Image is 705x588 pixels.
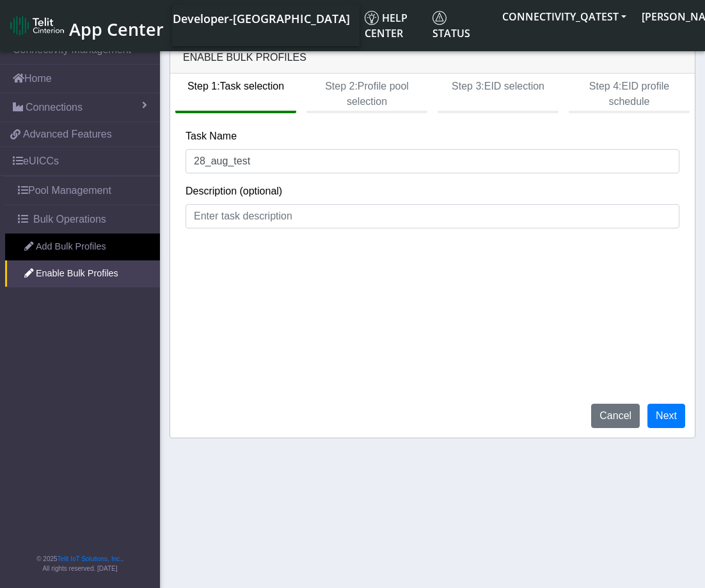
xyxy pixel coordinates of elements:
[172,5,349,31] a: Your current platform instance
[69,17,164,41] span: App Center
[173,11,350,26] span: Developer-[GEOGRAPHIC_DATA]
[5,205,160,234] a: Bulk Operations
[365,11,379,25] img: knowledge.svg
[10,15,64,36] img: logo-telit-cinterion-gw-new.png
[186,204,679,228] input: Enter task description
[591,404,640,428] button: Cancel
[23,127,112,142] span: Advanced Features
[186,184,282,199] label: Description (optional)
[365,11,408,40] span: Help center
[58,555,122,562] a: Telit IoT Solutions, Inc.
[5,177,160,205] a: Pool Management
[360,5,427,46] a: Help center
[186,129,237,144] label: Task Name
[432,11,470,40] span: Status
[5,260,160,287] a: Enable Bulk Profiles
[175,74,296,113] btn: Step 1: Task selection
[10,12,162,40] a: App Center
[26,100,83,115] span: Connections
[186,149,679,173] input: Enter task name
[432,11,447,25] img: status.svg
[170,42,695,74] div: Enable Bulk Profiles
[33,212,106,227] span: Bulk Operations
[427,5,495,46] a: Status
[495,5,634,28] button: CONNECTIVITY_QATEST
[5,234,160,260] a: Add Bulk Profiles
[647,404,685,428] button: Next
